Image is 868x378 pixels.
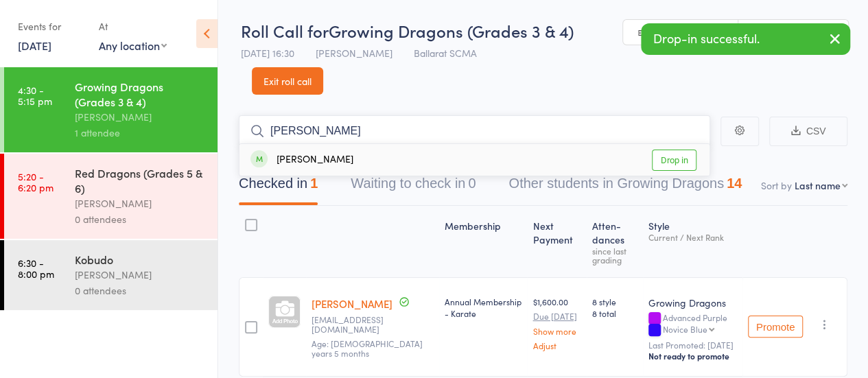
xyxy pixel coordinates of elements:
button: CSV [769,117,847,146]
div: Red Dragons (Grades 5 & 6) [75,165,206,196]
div: [PERSON_NAME] [250,152,353,168]
div: $1,600.00 [532,296,581,350]
div: Last name [795,178,841,192]
small: Last Promoted: [DATE] [648,340,737,350]
time: 5:20 - 6:20 pm [18,171,54,193]
div: Growing Dragons (Grades 3 & 4) [75,79,206,109]
div: [PERSON_NAME] [75,196,206,211]
span: [DATE] 16:30 [241,46,294,60]
a: [DATE] [18,38,51,53]
div: 0 attendees [75,283,206,298]
div: Current / Next Rank [648,233,737,241]
div: At [99,15,167,38]
div: 0 attendees [75,211,206,227]
div: Atten­dances [587,212,643,271]
button: Other students in Growing Dragons14 [508,169,742,205]
div: 1 [310,176,318,191]
a: Show more [532,327,581,335]
time: 6:30 - 8:00 pm [18,257,54,279]
button: Promote [748,316,803,338]
span: Growing Dragons (Grades 3 & 4) [329,19,574,42]
div: Annual Membership - Karate [445,296,521,319]
button: Waiting to check in0 [351,169,476,205]
span: 8 style [592,296,637,307]
span: Age: [DEMOGRAPHIC_DATA] years 5 months [312,338,423,359]
label: Sort by [761,178,792,192]
div: Drop-in successful. [641,23,850,55]
small: jaruneetanasud@yahoo.com.au [312,315,434,335]
div: Style [643,212,742,271]
div: Any location [99,38,167,53]
div: [PERSON_NAME] [75,267,206,283]
div: Events for [18,15,85,38]
div: [PERSON_NAME] [75,109,206,125]
input: Search by name [239,115,710,147]
span: 8 total [592,307,637,319]
span: [PERSON_NAME] [316,46,392,60]
div: 14 [727,176,742,191]
a: [PERSON_NAME] [312,296,392,311]
div: Novice Blue [663,324,707,333]
a: 4:30 -5:15 pmGrowing Dragons (Grades 3 & 4)[PERSON_NAME]1 attendee [4,67,218,152]
span: Roll Call for [241,19,329,42]
a: 6:30 -8:00 pmKobudo[PERSON_NAME]0 attendees [4,240,218,310]
div: Advanced Purple [648,313,737,336]
div: Kobudo [75,252,206,267]
div: Membership [439,212,527,271]
a: Drop in [652,150,696,171]
div: since last grading [592,246,637,264]
button: Checked in1 [239,169,318,205]
a: Adjust [532,341,581,350]
time: 4:30 - 5:15 pm [18,84,52,106]
span: Ballarat SCMA [414,46,477,60]
div: 1 attendee [75,125,206,141]
div: Not ready to promote [648,351,737,362]
a: 5:20 -6:20 pmRed Dragons (Grades 5 & 6)[PERSON_NAME]0 attendees [4,154,218,239]
a: Exit roll call [252,67,323,95]
div: Next Payment [527,212,587,271]
div: Growing Dragons [648,296,737,309]
small: Due [DATE] [532,311,581,321]
div: 0 [468,176,476,191]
